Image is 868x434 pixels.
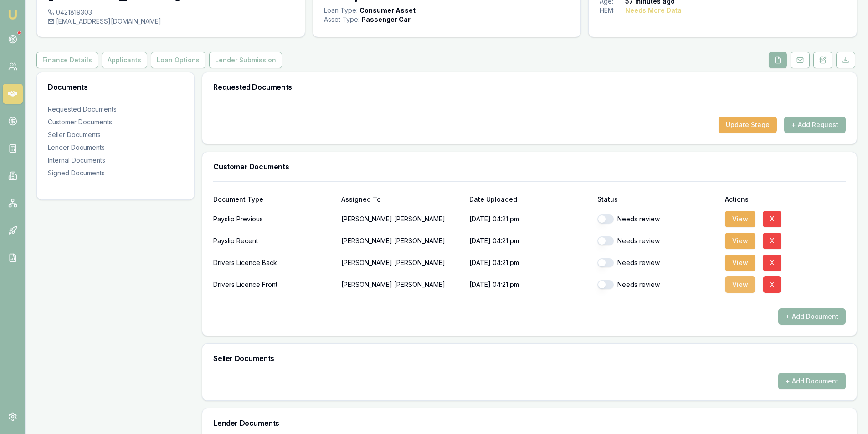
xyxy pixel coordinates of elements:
[763,255,781,271] button: X
[207,52,284,68] a: Lender Submission
[36,52,98,68] button: Finance Details
[213,163,846,170] h3: Customer Documents
[341,254,462,272] p: [PERSON_NAME] [PERSON_NAME]
[48,17,294,26] div: [EMAIL_ADDRESS][DOMAIN_NAME]
[209,52,282,68] button: Lender Submission
[361,15,411,24] div: Passenger Car
[719,117,777,133] button: Update Stage
[597,258,718,267] div: Needs review
[213,196,334,203] div: Document Type
[469,276,590,294] p: [DATE] 04:21 pm
[48,156,183,165] div: Internal Documents
[324,15,360,24] div: Asset Type :
[763,276,781,293] button: X
[469,232,590,250] p: [DATE] 04:21 pm
[48,117,183,127] div: Customer Documents
[469,196,590,203] div: Date Uploaded
[48,143,183,152] div: Lender Documents
[597,280,718,289] div: Needs review
[597,196,718,203] div: Status
[213,232,334,250] div: Payslip Recent
[778,308,846,325] button: + Add Document
[149,52,207,68] a: Loan Options
[725,276,755,293] button: View
[597,236,718,245] div: Needs review
[763,211,781,227] button: X
[213,254,334,272] div: Drivers Licence Back
[213,419,846,427] h3: Lender Documents
[48,83,183,91] h3: Documents
[341,196,462,203] div: Assigned To
[7,9,18,20] img: emu-icon-u.png
[725,233,755,249] button: View
[600,6,625,15] div: HEM:
[725,196,846,203] div: Actions
[778,373,846,389] button: + Add Document
[324,6,358,15] div: Loan Type:
[213,83,846,91] h3: Requested Documents
[48,8,294,17] div: 0421819303
[48,105,183,114] div: Requested Documents
[213,210,334,228] div: Payslip Previous
[36,52,100,68] a: Finance Details
[151,52,205,68] button: Loan Options
[725,255,755,271] button: View
[341,210,462,228] p: [PERSON_NAME] [PERSON_NAME]
[784,117,846,133] button: + Add Request
[341,232,462,250] p: [PERSON_NAME] [PERSON_NAME]
[360,6,416,15] div: Consumer Asset
[102,52,147,68] button: Applicants
[48,168,183,178] div: Signed Documents
[469,254,590,272] p: [DATE] 04:21 pm
[597,214,718,224] div: Needs review
[48,130,183,139] div: Seller Documents
[213,355,846,362] h3: Seller Documents
[763,233,781,249] button: X
[100,52,149,68] a: Applicants
[341,276,462,294] p: [PERSON_NAME] [PERSON_NAME]
[725,211,755,227] button: View
[213,276,334,294] div: Drivers Licence Front
[625,6,682,15] div: Needs More Data
[469,210,590,228] p: [DATE] 04:21 pm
